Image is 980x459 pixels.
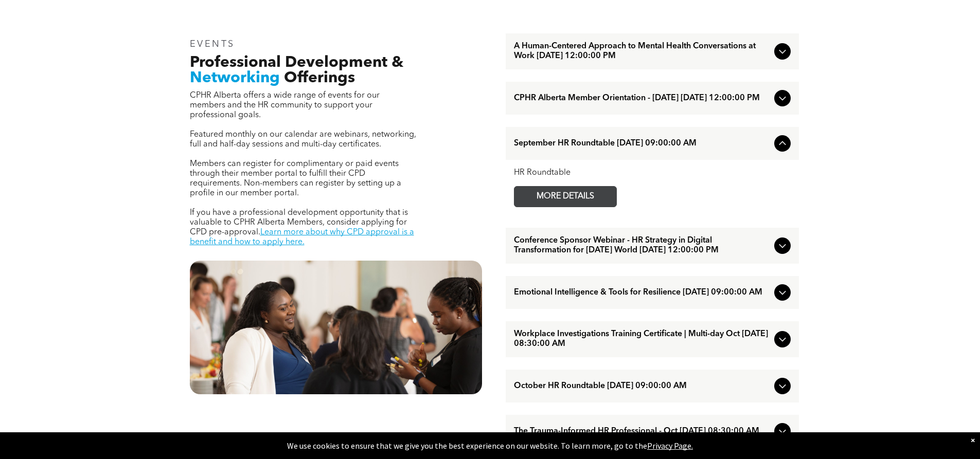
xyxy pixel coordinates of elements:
span: Networking [190,70,280,86]
span: Members can register for complimentary or paid events through their member portal to fulfill thei... [190,160,401,197]
span: Professional Development & [190,55,403,70]
span: If you have a professional development opportunity that is valuable to CPHR Alberta Members, cons... [190,209,408,236]
a: Learn more about why CPD approval is a benefit and how to apply here. [190,228,414,246]
span: CPHR Alberta Member Orientation - [DATE] [DATE] 12:00:00 PM [514,94,770,103]
a: Privacy Page. [647,440,693,451]
span: September HR Roundtable [DATE] 09:00:00 AM [514,139,770,149]
span: MORE DETAILS [525,187,606,207]
div: Dismiss notification [971,435,975,445]
div: HR Roundtable [514,168,791,178]
span: EVENTS [190,40,236,49]
a: MORE DETAILS [514,186,617,207]
span: The Trauma-Informed HR Professional - Oct [DATE] 08:30:00 AM [514,427,770,436]
span: October HR Roundtable [DATE] 09:00:00 AM [514,381,770,391]
span: Emotional Intelligence & Tools for Resilience [DATE] 09:00:00 AM [514,288,770,298]
span: Featured monthly on our calendar are webinars, networking, full and half-day sessions and multi-d... [190,131,416,149]
span: A Human-Centered Approach to Mental Health Conversations at Work [DATE] 12:00:00 PM [514,42,770,61]
span: Workplace Investigations Training Certificate | Multi-day Oct [DATE] 08:30:00 AM [514,329,770,349]
span: Offerings [284,70,355,86]
span: CPHR Alberta offers a wide range of events for our members and the HR community to support your p... [190,91,380,119]
span: Conference Sponsor Webinar - HR Strategy in Digital Transformation for [DATE] World [DATE] 12:00:... [514,236,770,255]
